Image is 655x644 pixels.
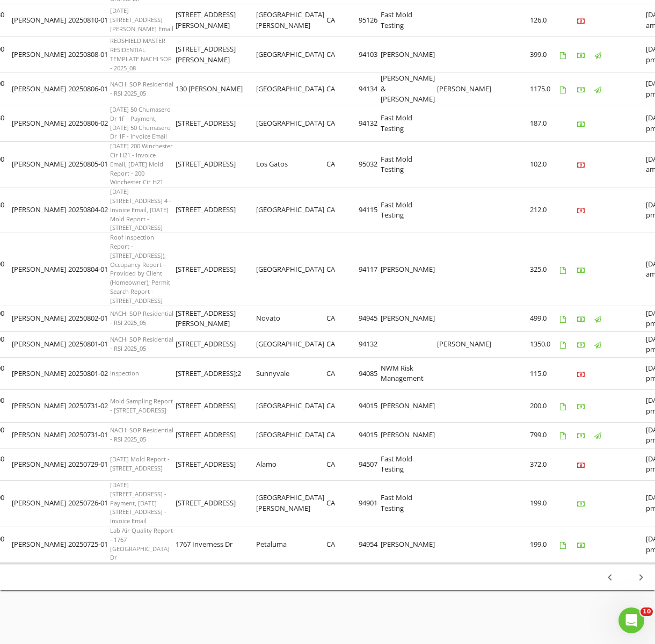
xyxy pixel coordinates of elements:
[176,448,256,481] td: [STREET_ADDRESS]
[359,73,381,105] td: 94134
[176,105,256,141] td: [STREET_ADDRESS]
[381,526,437,562] td: [PERSON_NAME]
[256,306,326,331] td: Novato
[530,233,560,306] td: 325.0
[110,187,171,231] span: [DATE] [STREET_ADDRESS] 4 - Invoice Email, [DATE] Mold Report - [STREET_ADDRESS]
[12,187,68,233] td: [PERSON_NAME]
[176,233,256,306] td: [STREET_ADDRESS]
[110,335,173,352] span: NACHI SOP Residential - RSI 2025_05
[381,142,437,187] td: Fast Mold Testing
[359,306,381,331] td: 94945
[176,37,256,73] td: [STREET_ADDRESS][PERSON_NAME]
[68,142,110,187] td: 20250805-01
[12,4,68,37] td: [PERSON_NAME]
[256,142,326,187] td: Los Gatos
[176,390,256,423] td: [STREET_ADDRESS]
[68,448,110,481] td: 20250729-01
[530,422,560,448] td: 799.0
[381,187,437,233] td: Fast Mold Testing
[110,105,171,140] span: [DATE] 50 Chumasero Dr 1F - Payment, [DATE] 50 Chumasero Dr 1F - Invoice Email
[326,481,359,526] td: CA
[110,80,173,97] span: NACHI SOP Residential - RSI 2025_05
[635,571,647,584] i: chevron_right
[110,309,173,327] span: NACHI SOP Residential - RSI 2025_05
[326,357,359,390] td: CA
[600,568,620,587] button: Previous page
[12,105,68,141] td: [PERSON_NAME]
[110,233,170,305] span: Roof Inspection Report - [STREET_ADDRESS]), Occupancy Report - Provided by Client (Homeowner), Pe...
[359,357,381,390] td: 94085
[618,607,644,633] iframe: Intercom live chat
[326,390,359,423] td: CA
[381,37,437,73] td: [PERSON_NAME]
[359,142,381,187] td: 95032
[176,187,256,233] td: [STREET_ADDRESS]
[326,233,359,306] td: CA
[12,73,68,105] td: [PERSON_NAME]
[110,37,172,71] span: REDSHIELD MASTER RESIDENTIAL TEMPLATE NACHI SOP - 2025_08
[359,37,381,73] td: 94103
[381,390,437,423] td: [PERSON_NAME]
[530,73,560,105] td: 1175.0
[68,187,110,233] td: 20250804-02
[68,105,110,141] td: 20250806-02
[326,37,359,73] td: CA
[530,390,560,423] td: 200.0
[256,357,326,390] td: Sunnyvale
[12,422,68,448] td: [PERSON_NAME]
[110,455,170,472] span: [DATE] Mold Report - [STREET_ADDRESS]
[631,568,651,587] button: Next page
[12,306,68,331] td: [PERSON_NAME]
[12,526,68,562] td: [PERSON_NAME]
[530,4,560,37] td: 126.0
[326,331,359,357] td: CA
[326,142,359,187] td: CA
[110,142,173,186] span: [DATE] 200 Winchester Cir H21 - Invoice Email, [DATE] Mold Report - 200 Winchester Cir H21
[381,105,437,141] td: Fast Mold Testing
[603,571,616,584] i: chevron_left
[68,422,110,448] td: 20250731-01
[530,357,560,390] td: 115.0
[68,233,110,306] td: 20250804-01
[359,448,381,481] td: 94507
[256,73,326,105] td: [GEOGRAPHIC_DATA]
[68,306,110,331] td: 20250802-01
[256,187,326,233] td: [GEOGRAPHIC_DATA]
[110,6,173,33] span: [DATE] [STREET_ADDRESS][PERSON_NAME] Email
[12,481,68,526] td: [PERSON_NAME]
[256,233,326,306] td: [GEOGRAPHIC_DATA]
[359,422,381,448] td: 94015
[110,481,166,525] span: [DATE] [STREET_ADDRESS] - Payment, [DATE] [STREET_ADDRESS] - Invoice Email
[68,526,110,562] td: 20250725-01
[359,233,381,306] td: 94117
[256,390,326,423] td: [GEOGRAPHIC_DATA]
[530,187,560,233] td: 212.0
[326,448,359,481] td: CA
[176,306,256,331] td: [STREET_ADDRESS][PERSON_NAME]
[326,187,359,233] td: CA
[641,607,653,616] span: 10
[110,369,139,377] span: Inspection
[256,4,326,37] td: [GEOGRAPHIC_DATA][PERSON_NAME]
[12,357,68,390] td: [PERSON_NAME]
[256,422,326,448] td: [GEOGRAPHIC_DATA]
[256,448,326,481] td: Alamo
[359,187,381,233] td: 94115
[437,73,493,105] td: [PERSON_NAME]
[359,331,381,357] td: 94132
[176,526,256,562] td: 1767 Inverness Dr
[381,4,437,37] td: Fast Mold Testing
[326,73,359,105] td: CA
[381,306,437,331] td: [PERSON_NAME]
[381,73,437,105] td: [PERSON_NAME] & [PERSON_NAME]
[437,331,493,357] td: [PERSON_NAME]
[256,105,326,141] td: [GEOGRAPHIC_DATA]
[530,526,560,562] td: 199.0
[359,105,381,141] td: 94132
[530,448,560,481] td: 372.0
[326,422,359,448] td: CA
[256,526,326,562] td: Petaluma
[12,448,68,481] td: [PERSON_NAME]
[530,481,560,526] td: 199.0
[176,4,256,37] td: [STREET_ADDRESS][PERSON_NAME]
